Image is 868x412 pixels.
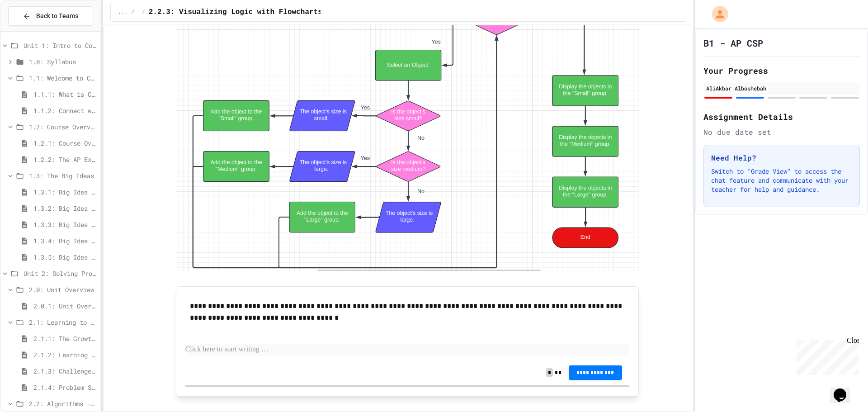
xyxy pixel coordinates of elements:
[33,350,97,360] span: 2.1.2: Learning to Solve Hard Problems
[33,187,97,197] span: 1.3.1: Big Idea 1 - Creative Development
[118,9,128,16] span: ...
[149,7,322,18] span: 2.2.3: Visualizing Logic with Flowcharts
[29,317,97,327] span: 2.1: Learning to Solve Hard Problems
[36,11,78,21] span: Back to Teams
[703,127,860,137] div: No due date set
[33,334,97,343] span: 2.1.1: The Growth Mindset
[33,383,97,392] span: 2.1.4: Problem Solving Practice
[33,138,97,148] span: 1.2.1: Course Overview
[33,90,97,99] span: 1.1.1: What is Computer Science?
[29,399,97,408] span: 2.2: Algorithms - from Pseudocode to Flowcharts
[29,122,97,132] span: 1.2: Course Overview and the AP Exam
[33,155,97,164] span: 1.2.2: The AP Exam
[29,57,97,66] span: 1.0: Syllabus
[793,336,859,375] iframe: chat widget
[830,376,859,403] iframe: chat widget
[703,4,731,24] div: My Account
[131,9,134,16] span: /
[4,4,62,57] div: Chat with us now!Close
[33,252,97,262] span: 1.3.5: Big Idea 5 - Impact of Computing
[703,37,763,49] h1: B1 - AP CSP
[24,269,97,278] span: Unit 2: Solving Problems in Computer Science
[33,220,97,229] span: 1.3.3: Big Idea 3 - Algorithms and Programming
[142,9,145,16] span: /
[711,167,852,194] p: Switch to "Grade View" to access the chat feature and communicate with your teacher for help and ...
[33,106,97,115] span: 1.1.2: Connect with Your World
[29,171,97,180] span: 1.3: The Big Ideas
[706,84,857,92] div: AliAkbar Alboshebah
[8,6,93,26] button: Back to Teams
[29,73,97,83] span: 1.1: Welcome to Computer Science
[703,64,860,77] h2: Your Progress
[703,110,860,123] h2: Assignment Details
[33,366,97,376] span: 2.1.3: Challenge Problem - The Bridge
[29,285,97,294] span: 2.0: Unit Overview
[33,204,97,213] span: 1.3.2: Big Idea 2 - Data
[24,41,97,50] span: Unit 1: Intro to Computer Science
[33,301,97,311] span: 2.0.1: Unit Overview
[711,152,852,163] h3: Need Help?
[33,236,97,246] span: 1.3.4: Big Idea 4 - Computing Systems and Networks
